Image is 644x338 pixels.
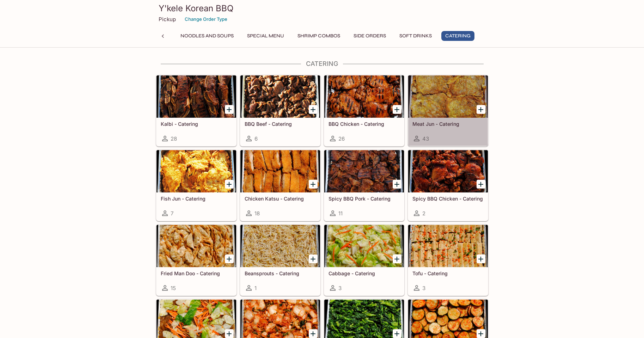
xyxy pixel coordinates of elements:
[156,150,237,221] a: Fish Jun - Catering7
[159,3,486,14] h3: Y'kele Korean BBQ
[309,254,318,263] button: Add Beansprouts - Catering
[171,285,176,291] span: 15
[422,135,429,142] span: 43
[408,225,488,267] div: Tofu - Catering
[171,135,177,142] span: 28
[393,105,401,114] button: Add BBQ Chicken - Catering
[182,14,231,25] button: Change Order Type
[309,180,318,189] button: Add Chicken Katsu - Catering
[240,150,320,221] a: Chicken Katsu - Catering18
[324,150,404,192] div: Spicy BBQ Pork - Catering
[477,254,485,263] button: Add Tofu - Catering
[294,31,344,41] button: Shrimp Combos
[225,254,234,263] button: Add Fried Man Doo - Catering
[161,121,232,127] h5: Kalbi - Catering
[225,105,234,114] button: Add Kalbi - Catering
[240,75,320,146] a: BBQ Beef - Catering6
[156,60,489,68] h4: Catering
[161,196,232,202] h5: Fish Jun - Catering
[441,31,474,41] button: Catering
[254,285,257,291] span: 1
[393,254,401,263] button: Add Cabbage - Catering
[240,225,320,296] a: Beansprouts - Catering1
[408,225,488,296] a: Tofu - Catering3
[350,31,390,41] button: Side Orders
[329,121,400,127] h5: BBQ Chicken - Catering
[477,180,485,189] button: Add Spicy BBQ Chicken - Catering
[412,121,484,127] h5: Meat Jun - Catering
[477,329,485,338] button: Add Cucumber - Catering
[393,329,401,338] button: Add Choisum - Catering
[171,210,173,217] span: 7
[338,210,343,217] span: 11
[245,196,316,202] h5: Chicken Katsu - Catering
[408,150,488,221] a: Spicy BBQ Chicken - Catering2
[254,210,260,217] span: 18
[408,75,488,146] a: Meat Jun - Catering43
[225,180,234,189] button: Add Fish Jun - Catering
[422,210,425,217] span: 2
[177,31,238,41] button: Noodles and Soups
[157,75,236,118] div: Kalbi - Catering
[245,121,316,127] h5: BBQ Beef - Catering
[161,270,232,276] h5: Fried Man Doo - Catering
[243,31,288,41] button: Special Menu
[329,270,400,276] h5: Cabbage - Catering
[245,270,316,276] h5: Beansprouts - Catering
[338,135,345,142] span: 26
[309,329,318,338] button: Add Kimchi - Catering
[240,150,320,192] div: Chicken Katsu - Catering
[329,196,400,202] h5: Spicy BBQ Pork - Catering
[393,180,401,189] button: Add Spicy BBQ Pork - Catering
[324,225,404,296] a: Cabbage - Catering3
[324,75,404,118] div: BBQ Chicken - Catering
[324,150,404,221] a: Spicy BBQ Pork - Catering11
[338,285,342,291] span: 3
[240,75,320,118] div: BBQ Beef - Catering
[157,150,236,192] div: Fish Jun - Catering
[422,285,425,291] span: 3
[408,150,488,192] div: Spicy BBQ Chicken - Catering
[395,31,436,41] button: Soft Drinks
[159,16,176,23] p: Pickup
[412,270,484,276] h5: Tofu - Catering
[225,329,234,338] button: Add Long Rice - Catering
[324,75,404,146] a: BBQ Chicken - Catering26
[408,75,488,118] div: Meat Jun - Catering
[156,75,237,146] a: Kalbi - Catering28
[324,225,404,267] div: Cabbage - Catering
[477,105,485,114] button: Add Meat Jun - Catering
[157,225,236,267] div: Fried Man Doo - Catering
[412,196,484,202] h5: Spicy BBQ Chicken - Catering
[254,135,258,142] span: 6
[156,225,237,296] a: Fried Man Doo - Catering15
[240,225,320,267] div: Beansprouts - Catering
[309,105,318,114] button: Add BBQ Beef - Catering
